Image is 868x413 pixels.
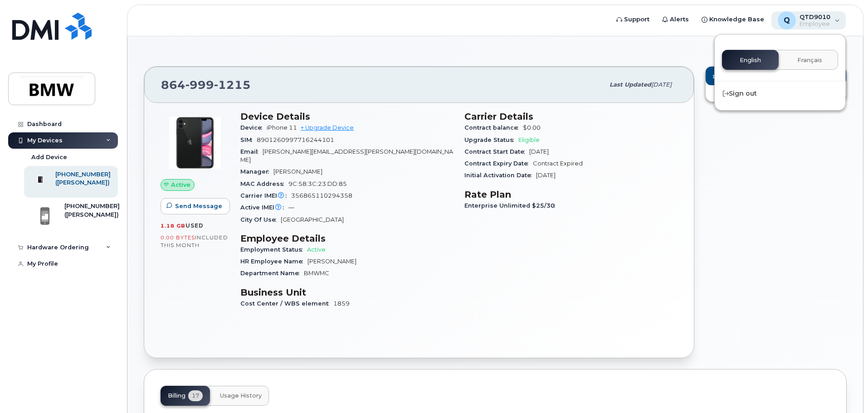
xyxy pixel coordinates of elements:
h3: Rate Plan [464,189,678,200]
span: Last updated [610,81,651,88]
span: 1215 [214,78,251,92]
span: Add Roaming Package [713,73,795,82]
span: 9C:58:3C:23:DD:85 [288,180,347,187]
span: 356865110294358 [291,192,352,199]
span: Contract balance [464,124,523,131]
span: $0.00 [523,124,541,131]
span: Manager [240,168,273,175]
h3: Employee Details [240,233,454,244]
span: — [288,204,294,211]
span: MAC Address [240,180,288,187]
span: Active IMEI [240,204,288,211]
span: [PERSON_NAME] [307,258,356,265]
span: City Of Use [240,216,281,223]
span: Active [171,180,190,189]
span: Contract Expiry Date [464,160,533,167]
button: Send Message [161,198,230,214]
span: [DATE] [651,81,672,88]
h3: Carrier Details [464,111,678,122]
span: Eligible [518,136,540,143]
button: Add Roaming Package [706,67,846,85]
span: Email [240,148,263,155]
span: Carrier IMEI [240,192,291,199]
span: 1.18 GB [161,223,185,229]
span: [PERSON_NAME] [273,168,322,175]
span: Department Name [240,270,304,277]
span: SIM [240,136,257,143]
span: Contract Start Date [464,148,529,155]
span: [DATE] [536,172,556,179]
span: HR Employee Name [240,258,307,265]
a: + Upgrade Device [301,124,354,131]
span: BMWMC [304,270,329,277]
span: Employment Status [240,246,307,253]
span: Initial Activation Date [464,172,536,179]
h3: Business Unit [240,287,454,298]
span: Français [797,57,822,64]
span: 1859 [333,300,350,307]
span: [DATE] [529,148,549,155]
h3: Device Details [240,111,454,122]
span: [PERSON_NAME][EMAIL_ADDRESS][PERSON_NAME][DOMAIN_NAME] [240,148,453,163]
span: 8901260997716244101 [257,136,334,143]
span: Active [307,246,326,253]
span: [GEOGRAPHIC_DATA] [281,216,344,223]
span: Device [240,124,267,131]
span: Upgrade Status [464,136,518,143]
span: used [185,222,204,229]
a: Create Helpdesk Submission [706,85,846,102]
span: Contract Expired [533,160,583,167]
span: Usage History [220,392,262,399]
span: Enterprise Unlimited $25/30 [464,202,560,209]
span: 999 [185,78,214,92]
div: Sign out [715,85,845,102]
span: Send Message [175,202,222,210]
span: iPhone 11 [267,124,297,131]
img: iPhone_11.jpg [168,116,222,170]
span: 0.00 Bytes [161,234,195,241]
iframe: Messenger Launcher [829,374,861,406]
span: Cost Center / WBS element [240,300,333,307]
span: 864 [161,78,251,92]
